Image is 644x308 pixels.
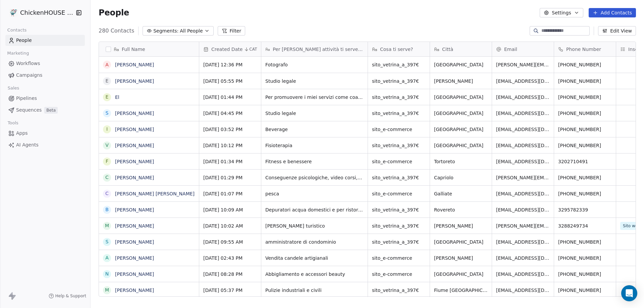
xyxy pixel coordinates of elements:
[372,126,426,133] span: sito_e-commerce
[5,105,85,116] a: SequencesBeta
[558,94,612,101] span: [PHONE_NUMBER]
[434,287,488,294] span: Fiume [GEOGRAPHIC_DATA]
[496,110,550,117] span: [EMAIL_ADDRESS][DOMAIN_NAME]
[115,78,154,84] a: [PERSON_NAME]
[203,239,257,245] span: [DATE] 09:55 AM
[434,255,488,261] span: [PERSON_NAME]
[265,142,364,149] span: Fisioterapia
[496,61,550,68] span: [PERSON_NAME][EMAIL_ADDRESS][DOMAIN_NAME]
[115,143,154,148] a: [PERSON_NAME]
[105,270,109,278] div: N
[261,42,368,56] div: Per [PERSON_NAME] attività ti serve il sito?
[180,27,203,35] span: All People
[16,60,40,67] span: Workflows
[115,207,154,212] a: [PERSON_NAME]
[105,142,109,149] div: V
[8,7,71,18] button: ChickenHOUSE snc
[203,61,257,68] span: [DATE] 12:36 PM
[265,223,364,229] span: [PERSON_NAME] turistico
[372,271,426,278] span: sito_e-commerce
[265,61,364,68] span: Fotografo
[105,206,109,213] div: B
[115,62,154,67] a: [PERSON_NAME]
[434,78,488,84] span: [PERSON_NAME]
[265,255,364,261] span: Vendita candele artigianali
[496,239,550,245] span: [EMAIL_ADDRESS][DOMAIN_NAME]
[496,190,550,197] span: [EMAIL_ADDRESS][DOMAIN_NAME]
[203,110,257,117] span: [DATE] 04:45 PM
[99,27,134,35] span: 280 Contacts
[199,42,261,56] div: Created DateCAT
[203,158,257,165] span: [DATE] 01:34 PM
[496,271,550,278] span: [EMAIL_ADDRESS][DOMAIN_NAME]
[115,271,154,277] a: [PERSON_NAME]
[115,175,154,180] a: [PERSON_NAME]
[558,239,612,245] span: [PHONE_NUMBER]
[372,190,426,197] span: sito_e-commerce
[265,239,364,245] span: amministratore di condominio
[434,126,488,133] span: [GEOGRAPHIC_DATA]
[589,8,636,17] button: Add Contacts
[372,110,426,117] span: sito_vetrina_a_397€
[558,206,612,213] span: 3295782339
[621,285,637,301] div: Open Intercom Messenger
[265,174,364,181] span: Conseguenze psicologiche, video corsi, vendita libri pdf
[203,142,257,149] span: [DATE] 10:12 PM
[434,223,488,229] span: [PERSON_NAME]
[203,271,257,278] span: [DATE] 08:28 PM
[99,42,199,56] div: Full Name
[558,158,612,165] span: 3202710491
[434,174,488,181] span: Capriolo
[496,255,550,261] span: [EMAIL_ADDRESS][DOMAIN_NAME]
[265,94,364,101] span: Per promuovere i miei servizi come coach e formatore
[558,287,612,294] span: [PHONE_NUMBER]
[434,142,488,149] span: [GEOGRAPHIC_DATA]
[49,293,86,299] a: Help & Support
[434,110,488,117] span: [GEOGRAPHIC_DATA]
[442,46,453,53] span: Città
[496,287,550,294] span: [EMAIL_ADDRESS][DOMAIN_NAME]
[372,158,426,165] span: sito_e-commerce
[496,142,550,149] span: [EMAIL_ADDRESS][DOMAIN_NAME]
[55,293,86,299] span: Help & Support
[105,190,109,197] div: C
[5,83,22,93] span: Sales
[115,288,154,293] a: [PERSON_NAME]
[9,9,17,17] img: 4.jpg
[5,139,85,150] a: AI Agents
[434,190,488,197] span: Galliate
[558,142,612,149] span: [PHONE_NUMBER]
[372,287,426,294] span: sito_vetrina_a_397€
[20,8,74,17] span: ChickenHOUSE snc
[106,110,109,117] div: S
[249,47,257,52] span: CAT
[106,238,109,245] div: S
[16,95,37,102] span: Pipelines
[554,42,616,56] div: Phone Number
[16,72,42,79] span: Campaigns
[558,110,612,117] span: [PHONE_NUMBER]
[203,255,257,261] span: [DATE] 02:43 PM
[203,206,257,213] span: [DATE] 10:09 AM
[16,107,42,114] span: Sequences
[105,254,109,261] div: A
[558,271,612,278] span: [PHONE_NUMBER]
[106,77,109,84] div: E
[203,94,257,101] span: [DATE] 01:44 PM
[372,239,426,245] span: sito_vetrina_a_397€
[434,206,488,213] span: Rovereto
[203,78,257,84] span: [DATE] 05:55 PM
[5,128,85,139] a: Apps
[106,94,109,101] div: E
[5,118,21,128] span: Tools
[115,95,119,100] a: El
[496,223,550,229] span: [PERSON_NAME][EMAIL_ADDRESS][PERSON_NAME][DOMAIN_NAME]
[203,126,257,133] span: [DATE] 03:52 PM
[372,94,426,101] span: sito_vetrina_a_397€
[203,174,257,181] span: [DATE] 01:29 PM
[105,61,109,68] div: A
[558,61,612,68] span: [PHONE_NUMBER]
[496,126,550,133] span: [EMAIL_ADDRESS][DOMAIN_NAME]
[496,174,550,181] span: [PERSON_NAME][EMAIL_ADDRESS][DOMAIN_NAME]
[558,78,612,84] span: [PHONE_NUMBER]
